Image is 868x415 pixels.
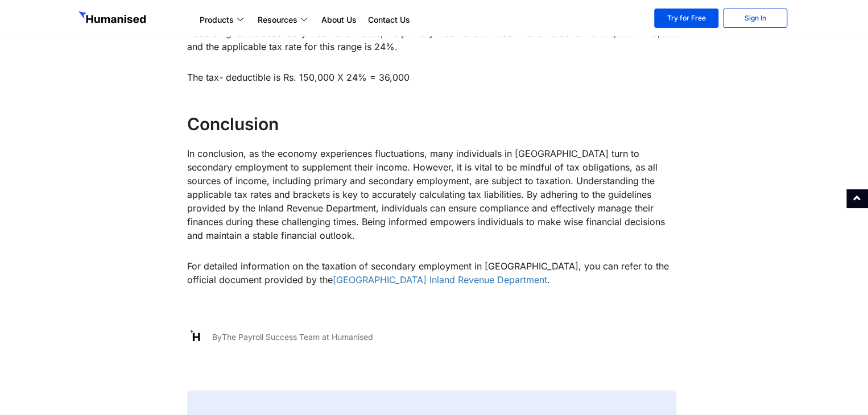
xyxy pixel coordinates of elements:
img: GetHumanised Logo [78,11,148,26]
p: The tax- deductible is Rs. 150,000 X 24% = 36,000 [187,70,681,84]
a: Try for Free [654,9,718,28]
span: By [212,332,222,342]
a: [GEOGRAPHIC_DATA] Inland Revenue Department [333,274,547,285]
a: Products [194,13,252,27]
h4: Conclusion [187,113,681,135]
a: Resources [252,13,316,27]
span: The Payroll Success Team at Humanised [205,323,373,351]
p: In conclusion, as the economy experiences fluctuations, many individuals in [GEOGRAPHIC_DATA] tur... [187,147,681,242]
a: About Us [316,13,362,27]
img: The Payroll Success Team at Humanised [187,328,205,346]
p: For detailed information on the taxation of secondary employment in [GEOGRAPHIC_DATA], you can re... [187,259,681,287]
p: According to the secondary income tax table, his primary income falls under the tax bracket Rs.18... [187,26,681,53]
a: Sign In [723,9,787,28]
a: Contact Us [362,13,416,27]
